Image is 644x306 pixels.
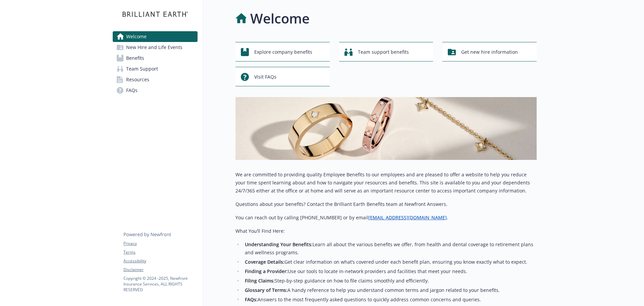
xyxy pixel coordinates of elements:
a: FAQs [113,85,198,96]
span: Explore company benefits [254,46,312,58]
span: Team Support [126,63,158,74]
span: Benefits [126,53,144,63]
a: Resources [113,74,198,85]
p: Questions about your benefits? Contact the Brilliant Earth Benefits team at Newfront Answers. [235,200,537,208]
a: Privacy [123,241,197,247]
a: [EMAIL_ADDRESS][DOMAIN_NAME] [368,214,447,221]
li: Use our tools to locate in-network providers and facilities that meet your needs. [243,267,537,275]
strong: Finding a Provider: [245,268,288,274]
li: Learn all about the various benefits we offer, from health and dental coverage to retirement plan... [243,241,537,257]
a: Terms [123,249,197,255]
p: You can reach out by calling [PHONE_NUMBER] or by email . [235,214,537,222]
a: Team Support [113,63,198,74]
button: Team support benefits [339,42,433,61]
h1: Welcome [250,8,310,29]
li: Answers to the most frequently asked questions to quickly address common concerns and queries. [243,296,537,304]
li: Get clear information on what’s covered under each benefit plan, ensuring you know exactly what t... [243,258,537,266]
a: Welcome [113,31,198,42]
img: overview page banner [235,97,537,160]
strong: Coverage Details: [245,259,284,265]
p: What You’ll Find Here: [235,227,537,235]
a: Accessibility [123,258,197,264]
strong: Glossary of Terms: [245,287,287,293]
a: New Hire and Life Events [113,42,198,53]
span: Welcome [126,31,147,42]
p: We are committed to providing quality Employee Benefits to our employees and are pleased to offer... [235,171,537,195]
span: Resources [126,74,149,85]
span: New Hire and Life Events [126,42,182,53]
p: Copyright © 2024 - 2025 , Newfront Insurance Services, ALL RIGHTS RESERVED [123,275,197,293]
li: Step-by-step guidance on how to file claims smoothly and efficiently. [243,277,537,285]
span: Visit FAQs [254,71,276,83]
span: FAQs [126,85,138,96]
a: Benefits [113,53,198,63]
strong: Understanding Your Benefits: [245,241,313,248]
button: Visit FAQs [235,67,330,86]
strong: FAQs: [245,296,258,303]
span: Get new hire information [461,46,518,58]
strong: Filing Claims: [245,277,275,284]
a: Disclaimer [123,267,197,273]
button: Get new hire information [442,42,537,61]
li: A handy reference to help you understand common terms and jargon related to your benefits. [243,286,537,294]
span: Team support benefits [358,46,409,58]
button: Explore company benefits [235,42,330,61]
